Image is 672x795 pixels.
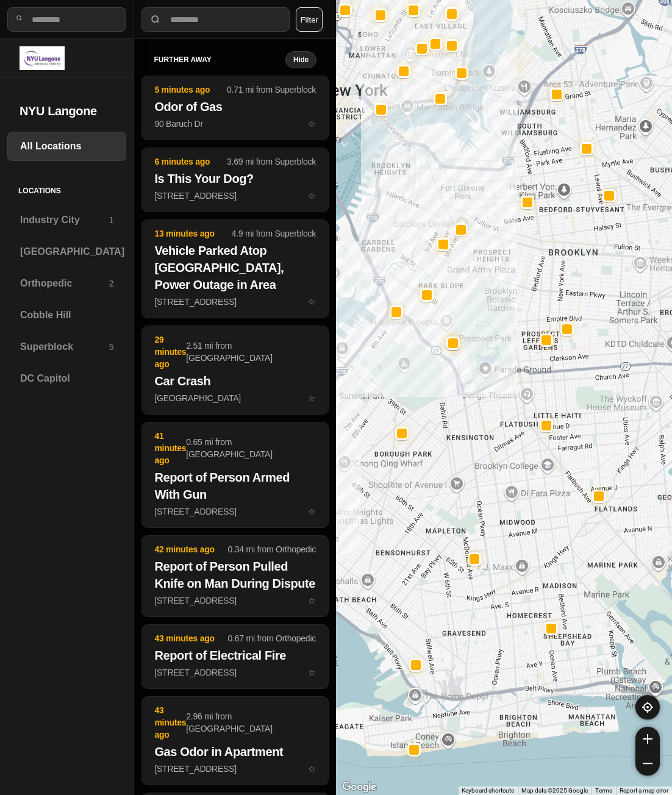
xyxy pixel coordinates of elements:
p: 41 minutes ago [154,430,186,466]
span: star [308,297,316,307]
a: 13 minutes ago4.9 mi from SuperblockVehicle Parked Atop [GEOGRAPHIC_DATA], Power Outage in Area[S... [141,296,329,307]
button: 5 minutes ago0.71 mi from SuperblockOdor of Gas90 Baruch Drstar [141,76,329,140]
button: Filter [296,7,323,32]
button: 41 minutes ago0.65 mi from [GEOGRAPHIC_DATA]Report of Person Armed With Gun[STREET_ADDRESS]star [141,422,329,528]
p: [STREET_ADDRESS] [154,505,316,518]
p: 2.51 mi from [GEOGRAPHIC_DATA] [186,340,316,364]
a: Orthopedic2 [7,269,126,298]
p: 29 minutes ago [154,333,186,370]
h2: NYU Langone [20,102,114,119]
button: 43 minutes ago0.67 mi from OrthopedicReport of Electrical Fire[STREET_ADDRESS]star [141,624,329,689]
h2: Is This Your Dog? [154,170,316,187]
button: 13 minutes ago4.9 mi from SuperblockVehicle Parked Atop [GEOGRAPHIC_DATA], Power Outage in Area[S... [141,219,329,318]
button: zoom-out [635,751,660,775]
a: Report a map error [620,787,668,794]
p: 2 [109,277,114,290]
a: DC Capitol [7,364,126,393]
span: star [308,393,316,403]
button: Hide [285,51,316,68]
p: 0.34 mi from Orthopedic [228,543,316,555]
span: star [308,596,316,605]
h2: Car Crash [154,373,316,390]
button: 42 minutes ago0.34 mi from OrthopedicReport of Person Pulled Knife on Man During Dispute[STREET_A... [141,535,329,617]
a: Terms (opens in new tab) [595,787,612,794]
p: 3.69 mi from Superblock [227,155,316,168]
h5: further away [154,55,285,65]
img: logo [20,46,65,70]
p: 43 minutes ago [154,632,227,644]
p: [STREET_ADDRESS] [154,763,316,775]
img: search [149,13,162,26]
span: star [308,119,316,129]
a: Industry City1 [7,205,126,235]
a: Open this area in Google Maps (opens a new window) [339,779,379,795]
img: Google [339,779,379,795]
p: 0.71 mi from Superblock [227,84,316,96]
img: search [15,14,23,22]
h3: [GEOGRAPHIC_DATA] [20,244,124,259]
p: 5 minutes ago [154,84,227,96]
h3: Orthopedic [20,276,109,291]
p: [GEOGRAPHIC_DATA] [154,392,316,404]
p: [STREET_ADDRESS] [154,190,316,202]
span: Map data ©2025 Google [521,787,588,794]
h2: Report of Person Armed With Gun [154,469,316,503]
a: 43 minutes ago0.67 mi from OrthopedicReport of Electrical Fire[STREET_ADDRESS]star [141,667,329,677]
a: Cobble Hill [7,301,126,330]
h2: Odor of Gas [154,98,316,115]
span: star [308,764,316,774]
img: recenter [642,702,653,713]
a: 43 minutes ago2.96 mi from [GEOGRAPHIC_DATA]Gas Odor in Apartment[STREET_ADDRESS]star [141,763,329,774]
h2: Vehicle Parked Atop [GEOGRAPHIC_DATA], Power Outage in Area [154,242,316,293]
h2: Report of Person Pulled Knife on Man During Dispute [154,558,316,592]
span: star [308,668,316,677]
a: 5 minutes ago0.71 mi from SuperblockOdor of Gas90 Baruch Drstar [141,118,329,129]
h2: Gas Odor in Apartment [154,743,316,760]
p: 0.65 mi from [GEOGRAPHIC_DATA] [186,436,316,460]
small: Hide [293,55,309,65]
button: 6 minutes ago3.69 mi from SuperblockIs This Your Dog?[STREET_ADDRESS]star [141,148,329,212]
p: [STREET_ADDRESS] [154,666,316,679]
p: 6 minutes ago [154,155,227,168]
a: 29 minutes ago2.51 mi from [GEOGRAPHIC_DATA]Car Crash[GEOGRAPHIC_DATA]star [141,393,329,403]
button: recenter [635,695,660,719]
p: 4.9 mi from Superblock [232,227,316,240]
h3: Superblock [20,340,109,354]
h3: DC Capitol [20,371,113,386]
h2: Report of Electrical Fire [154,647,316,664]
h3: Cobble Hill [20,308,113,323]
p: 0.67 mi from Orthopedic [228,632,316,644]
p: 42 minutes ago [154,543,227,555]
a: Superblock5 [7,332,126,362]
button: zoom-in [635,727,660,751]
span: star [308,507,316,516]
p: 43 minutes ago [154,704,186,741]
p: [STREET_ADDRESS] [154,296,316,308]
p: 13 minutes ago [154,227,231,240]
p: 2.96 mi from [GEOGRAPHIC_DATA] [186,710,316,735]
h3: All Locations [20,139,113,154]
a: [GEOGRAPHIC_DATA] [7,237,126,266]
button: Keyboard shortcuts [462,786,514,795]
img: zoom-in [643,734,652,744]
h5: Locations [7,171,126,205]
p: [STREET_ADDRESS] [154,594,316,607]
p: 90 Baruch Dr [154,118,316,130]
a: 6 minutes ago3.69 mi from SuperblockIs This Your Dog?[STREET_ADDRESS]star [141,190,329,201]
p: 1 [109,214,114,226]
p: 5 [109,341,114,353]
a: 41 minutes ago0.65 mi from [GEOGRAPHIC_DATA]Report of Person Armed With Gun[STREET_ADDRESS]star [141,506,329,516]
span: star [308,191,316,201]
img: zoom-out [643,758,652,768]
a: All Locations [7,132,126,161]
h3: Industry City [20,213,109,227]
button: 29 minutes ago2.51 mi from [GEOGRAPHIC_DATA]Car Crash[GEOGRAPHIC_DATA]star [141,326,329,415]
button: 43 minutes ago2.96 mi from [GEOGRAPHIC_DATA]Gas Odor in Apartment[STREET_ADDRESS]star [141,696,329,785]
a: 42 minutes ago0.34 mi from OrthopedicReport of Person Pulled Knife on Man During Dispute[STREET_A... [141,595,329,605]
